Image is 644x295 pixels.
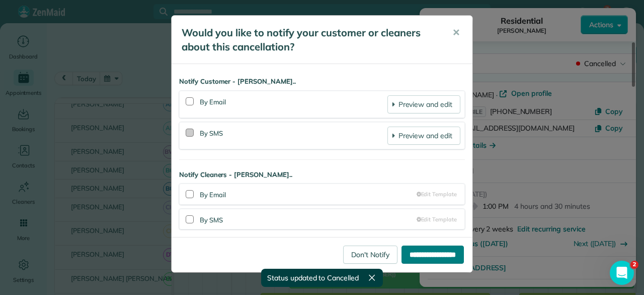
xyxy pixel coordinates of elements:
[200,95,387,113] div: By Email
[417,190,457,199] a: Edit Template
[387,127,460,145] a: Preview and edit
[630,261,638,269] span: 2
[200,213,417,225] div: By SMS
[387,95,460,113] a: Preview and edit
[343,246,397,264] a: Don't Notify
[182,26,438,54] h5: Would you like to notify your customer or cleaners about this cancellation?
[179,77,465,87] strong: Notify Customer - [PERSON_NAME]..
[179,170,465,180] strong: Notify Cleaners - [PERSON_NAME]..
[452,27,460,38] span: ✕
[200,127,387,145] div: By SMS
[417,215,457,224] a: Edit Template
[610,261,634,285] iframe: Intercom live chat
[267,273,359,283] span: Status updated to Cancelled
[200,188,417,200] div: By Email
